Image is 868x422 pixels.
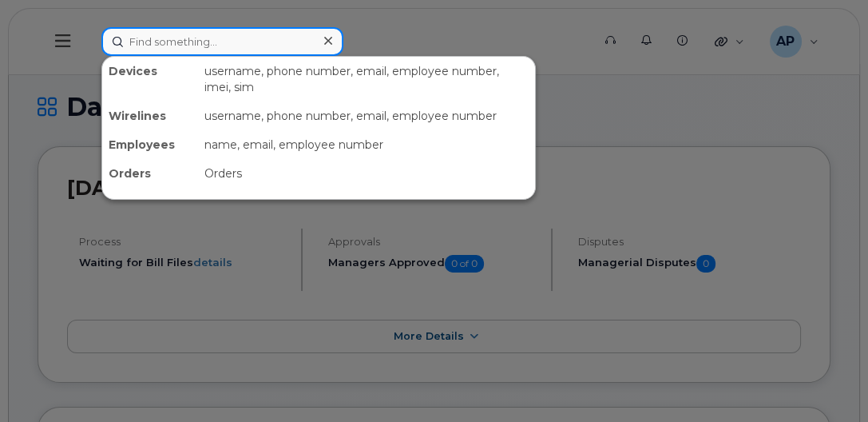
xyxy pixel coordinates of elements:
[198,102,535,130] div: username, phone number, email, employee number
[198,130,535,159] div: name, email, employee number
[198,57,535,102] div: username, phone number, email, employee number, imei, sim
[102,130,198,159] div: Employees
[102,102,198,130] div: Wirelines
[102,57,198,102] div: Devices
[102,159,198,188] div: Orders
[198,159,535,188] div: Orders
